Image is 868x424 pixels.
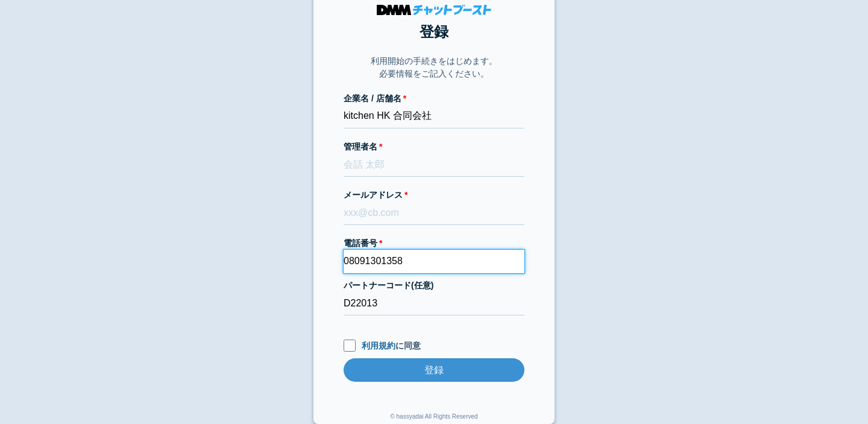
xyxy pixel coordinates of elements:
[344,250,524,273] input: 0000000000
[344,92,524,105] label: 企業名 / 店舗名
[344,141,524,153] label: 管理者名
[344,279,524,292] label: パートナーコード(任意)
[344,105,524,128] input: 株式会社チャットブースト
[390,412,477,424] div: © hassyadai All Rights Reserved
[344,189,524,201] label: メールアドレス
[344,237,524,250] label: 電話番号
[344,201,524,225] input: xxx@cb.com
[362,341,395,350] a: 利用規約
[344,340,524,352] label: に同意
[344,21,524,43] h1: 登録
[377,5,491,15] img: DMMチャットブースト
[344,358,524,382] input: 登録
[344,340,356,352] input: 利用規約に同意
[344,292,524,315] input: ABC123
[344,153,524,177] input: 会話 太郎
[371,55,497,80] p: 利用開始の手続きをはじめます。 必要情報をご記入ください。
